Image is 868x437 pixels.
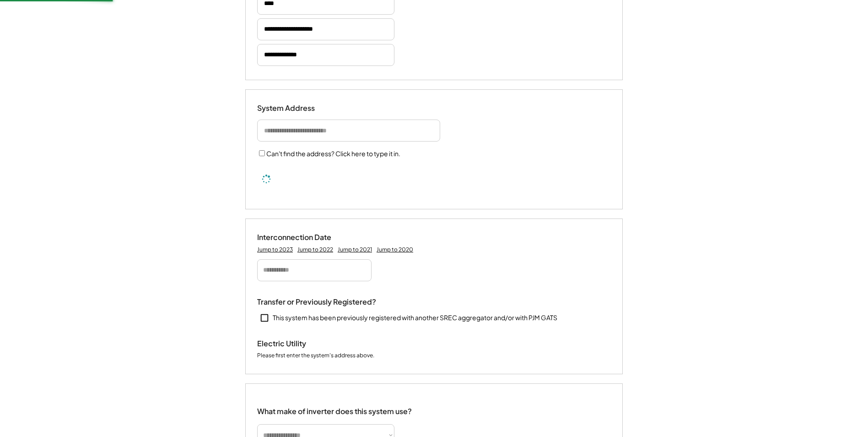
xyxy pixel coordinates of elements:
div: Jump to 2020 [377,246,413,253]
div: Transfer or Previously Registered? [257,297,376,307]
div: What make of inverter does this system use? [257,398,412,418]
div: Jump to 2023 [257,246,293,253]
div: Jump to 2022 [297,246,333,253]
div: Please first enter the system's address above. [257,352,374,360]
div: System Address [257,104,349,113]
label: Can't find the address? Click here to type it in. [266,149,400,158]
div: Electric Utility [257,339,349,349]
div: Jump to 2021 [338,246,372,253]
div: This system has been previously registered with another SREC aggregator and/or with PJM GATS [273,313,557,322]
div: Interconnection Date [257,233,349,242]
